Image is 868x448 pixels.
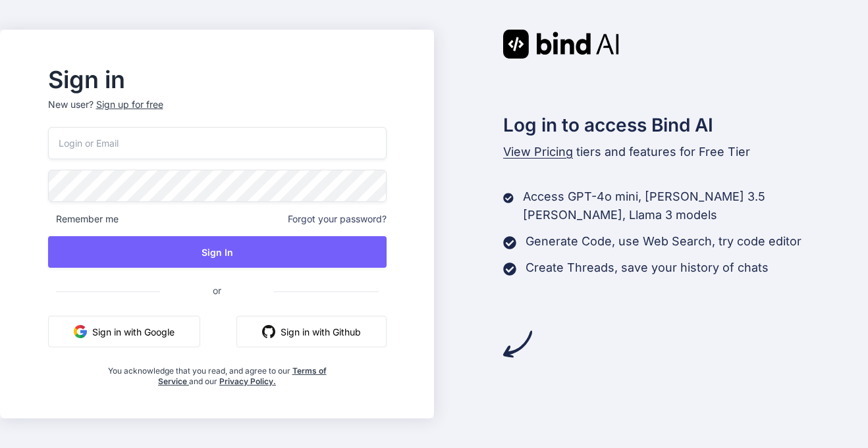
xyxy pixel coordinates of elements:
[503,330,532,359] img: arrow
[526,259,769,277] p: Create Threads, save your history of chats
[503,145,573,159] span: View Pricing
[160,274,274,307] span: or
[503,143,868,161] p: tiers and features for Free Tier
[48,316,200,347] button: Sign in with Google
[288,212,387,226] span: Forgot your password?
[48,236,387,268] button: Sign In
[262,325,275,338] img: github
[96,98,163,111] div: Sign up for free
[503,30,619,59] img: Bind AI logo
[523,187,868,224] p: Access GPT-4o mini, [PERSON_NAME] 3.5 [PERSON_NAME], Llama 3 models
[158,366,327,386] a: Terms of Service
[104,358,330,387] div: You acknowledge that you read, and agree to our and our
[503,111,868,139] h2: Log in to access Bind AI
[48,69,387,90] h2: Sign in
[48,98,387,127] p: New user?
[236,316,387,347] button: Sign in with Github
[48,127,387,159] input: Login or Email
[48,212,119,226] span: Remember me
[74,325,87,338] img: google
[526,232,801,251] p: Generate Code, use Web Search, try code editor
[219,376,276,386] a: Privacy Policy.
